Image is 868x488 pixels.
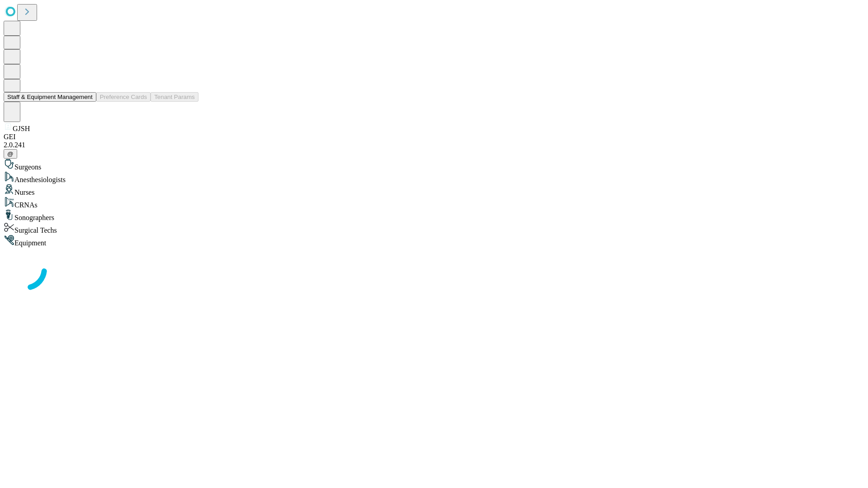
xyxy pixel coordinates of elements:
[96,92,151,102] button: Preference Cards
[4,141,864,149] div: 2.0.241
[4,184,864,197] div: Nurses
[4,209,864,222] div: Sonographers
[4,171,864,184] div: Anesthesiologists
[4,92,96,102] button: Staff & Equipment Management
[13,125,30,132] span: GJSH
[4,159,864,171] div: Surgeons
[4,222,864,235] div: Surgical Techs
[151,92,198,102] button: Tenant Params
[4,133,864,141] div: GEI
[4,197,864,209] div: CRNAs
[7,150,14,157] span: @
[4,235,864,247] div: Equipment
[4,149,17,159] button: @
